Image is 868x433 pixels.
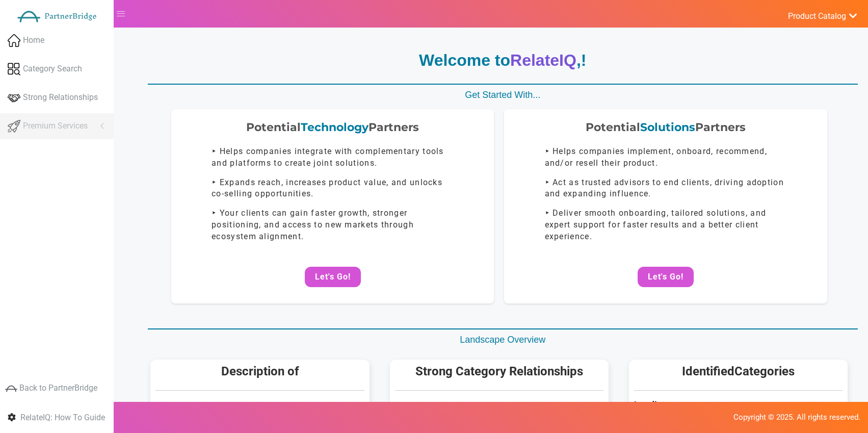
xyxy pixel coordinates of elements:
span: Get Started With... [465,90,540,100]
div: Potential Partners [514,119,817,135]
span: Back to PartnerBridge [19,383,97,393]
span: Technology [301,120,369,134]
span: Landscape Overview [460,335,545,345]
span: Product Catalog [788,11,846,21]
span: RelateIQ: How To Guide [20,413,105,422]
span: Category Search [23,63,82,75]
img: greyIcon.png [5,383,17,395]
span: Strong Relationships [23,92,98,104]
p: Copyright © 2025. All rights reserved. [8,412,860,423]
button: Let's Go! [305,267,361,287]
p: ‣ Your clients can gain faster growth, stronger positioning, and access to new markets through ec... [212,208,454,243]
h5: Strong Category Relationships [395,365,603,378]
div: Loading... [634,398,843,412]
button: Let's Go! [638,267,694,287]
span: Home [23,35,44,46]
h5: Identified Categories [634,365,843,378]
p: ‣ Act as trusted advisors to end clients, driving adoption and expanding influence. [545,177,787,200]
a: Product Catalog [777,9,858,22]
strong: Welcome to , ! [419,51,586,69]
p: ‣ Expands reach, increases product value, and unlocks co-selling opportunities. [212,177,454,200]
span: RelateIQ [510,51,576,69]
p: ‣ Helps companies integrate with complementary tools and platforms to create joint solutions. [212,146,454,169]
p: ‣ Deliver smooth onboarding, tailored solutions, and expert support for faster results and a bett... [545,208,787,243]
h5: Description of [155,365,364,378]
p: ‣ Helps companies implement, onboard, recommend, and/or resell their product. [545,146,787,169]
div: Potential Partners [181,119,484,135]
span: Solutions [640,120,695,134]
